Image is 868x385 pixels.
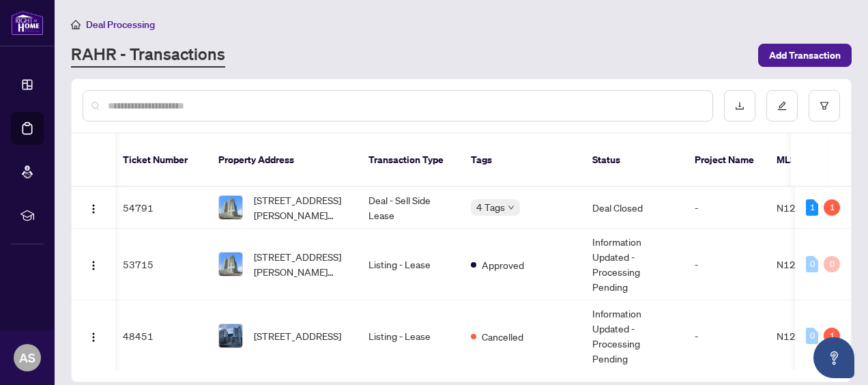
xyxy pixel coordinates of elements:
[482,329,523,344] span: Cancelled
[11,10,44,35] img: logo
[219,324,242,347] img: thumbnail-img
[581,300,684,372] td: Information Updated - Processing Pending
[476,199,505,215] span: 4 Tags
[460,134,581,187] th: Tags
[824,256,840,272] div: 0
[777,201,833,214] span: N12408044
[88,260,99,271] img: Logo
[684,187,766,229] td: -
[112,229,207,300] td: 53715
[358,300,460,372] td: Listing - Lease
[482,257,524,272] span: Approved
[254,249,347,279] span: [STREET_ADDRESS][PERSON_NAME][PERSON_NAME]
[207,134,358,187] th: Property Address
[112,300,207,372] td: 48451
[112,187,207,229] td: 54791
[254,328,341,343] span: [STREET_ADDRESS]
[809,90,840,122] button: filter
[766,90,798,122] button: edit
[71,43,225,68] a: RAHR - Transactions
[581,134,684,187] th: Status
[820,101,829,111] span: filter
[777,101,787,111] span: edit
[112,134,207,187] th: Ticket Number
[508,204,515,211] span: down
[83,197,104,218] button: Logo
[684,229,766,300] td: -
[581,229,684,300] td: Information Updated - Processing Pending
[724,90,755,122] button: download
[777,330,833,342] span: N12339882
[19,348,35,367] span: AS
[358,187,460,229] td: Deal - Sell Side Lease
[806,328,818,344] div: 0
[806,256,818,272] div: 0
[71,20,81,29] span: home
[358,134,460,187] th: Transaction Type
[219,196,242,219] img: thumbnail-img
[219,253,242,276] img: thumbnail-img
[86,18,155,31] span: Deal Processing
[88,332,99,343] img: Logo
[766,134,848,187] th: MLS #
[813,337,854,378] button: Open asap
[684,300,766,372] td: -
[83,325,104,347] button: Logo
[254,192,347,223] span: [STREET_ADDRESS][PERSON_NAME][PERSON_NAME]
[758,44,852,67] button: Add Transaction
[358,229,460,300] td: Listing - Lease
[806,199,818,216] div: 1
[684,134,766,187] th: Project Name
[83,253,104,275] button: Logo
[824,328,840,344] div: 1
[769,44,841,66] span: Add Transaction
[88,203,99,214] img: Logo
[824,199,840,216] div: 1
[735,101,744,111] span: download
[581,187,684,229] td: Deal Closed
[777,258,833,270] span: N12408044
